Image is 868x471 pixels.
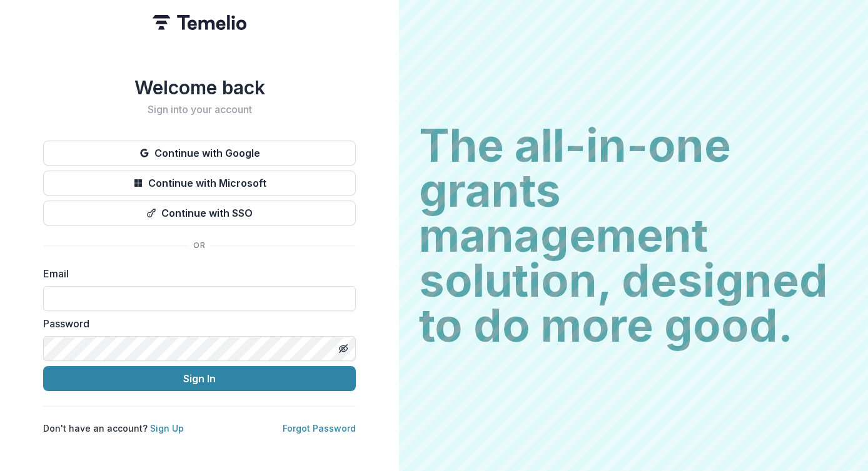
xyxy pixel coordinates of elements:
a: Sign Up [150,423,184,434]
button: Continue with SSO [43,201,356,226]
img: Temelio [153,15,246,30]
button: Continue with Google [43,141,356,166]
button: Toggle password visibility [333,339,353,359]
a: Forgot Password [283,423,356,434]
h2: Sign into your account [43,104,356,116]
p: Don't have an account? [43,422,184,435]
button: Sign In [43,366,356,391]
button: Continue with Microsoft [43,171,356,196]
h1: Welcome back [43,76,356,99]
label: Password [43,316,348,331]
label: Email [43,266,348,281]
